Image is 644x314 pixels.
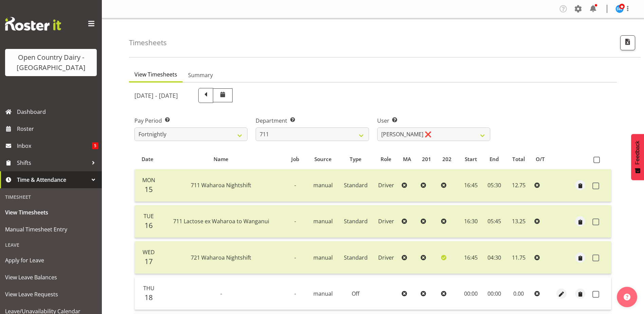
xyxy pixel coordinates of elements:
td: Standard [338,169,373,202]
label: User [377,117,490,125]
button: Feedback - Show survey [631,134,644,180]
td: 11.75 [505,241,532,274]
td: Standard [338,205,373,238]
span: - [294,217,296,225]
span: Source [314,155,332,163]
span: Summary [188,71,213,79]
a: View Leave Balances [2,269,100,286]
img: help-xxl-2.png [624,294,630,300]
span: View Leave Requests [5,289,97,299]
span: Total [512,155,525,163]
td: 12.75 [505,169,532,202]
span: - [294,290,296,297]
span: 201 [422,155,431,163]
span: MA [403,155,411,163]
span: 202 [442,155,452,163]
span: - [294,254,296,261]
span: 17 [145,257,153,266]
div: Leave [2,238,100,252]
h4: Timesheets [129,39,167,47]
span: Time & Attendance [17,175,88,185]
span: Shifts [17,158,88,168]
span: manual [313,181,333,189]
span: - [294,181,296,189]
a: Apply for Leave [2,252,100,269]
td: 05:45 [483,205,505,238]
span: 18 [145,293,153,302]
td: 16:30 [459,205,483,238]
td: 00:00 [483,277,505,310]
span: Driver [378,254,394,261]
span: 16 [145,221,153,230]
span: Start [465,155,477,163]
a: View Leave Requests [2,286,100,303]
td: 04:30 [483,241,505,274]
span: Inbox [17,141,92,151]
span: Roster [17,124,98,134]
span: 711 Lactose ex Waharoa to Wanganui [173,217,269,225]
span: Manual Timesheet Entry [5,224,97,234]
span: manual [313,290,333,297]
span: 5 [92,142,98,149]
span: View Leave Balances [5,272,97,282]
span: Dashboard [17,107,98,117]
td: 00:00 [459,277,483,310]
span: Job [291,155,299,163]
span: View Timesheets [5,207,97,217]
button: Export CSV [620,35,635,50]
span: Wed [143,248,155,256]
span: manual [313,217,333,225]
a: Manual Timesheet Entry [2,221,100,238]
td: 13.25 [505,205,532,238]
span: Tue [144,212,154,220]
span: Type [350,155,362,163]
span: Apply for Leave [5,255,97,265]
span: Driver [378,181,394,189]
span: Date [142,155,153,163]
div: Open Country Dairy - [GEOGRAPHIC_DATA] [12,52,90,73]
span: Mon [142,176,155,184]
span: View Timesheets [134,70,177,78]
div: Timesheet [2,190,100,204]
td: 05:30 [483,169,505,202]
span: Name [214,155,228,163]
span: Driver [378,217,394,225]
label: Department [256,117,369,125]
td: 0.00 [505,277,532,310]
span: 711 Waharoa Nightshift [191,181,251,189]
a: View Timesheets [2,204,100,221]
td: Standard [338,241,373,274]
span: manual [313,254,333,261]
span: Role [381,155,391,163]
span: End [490,155,499,163]
span: O/T [536,155,545,163]
h5: [DATE] - [DATE] [134,92,178,99]
td: 16:45 [459,169,483,202]
img: Rosterit website logo [5,17,61,31]
span: 721 Waharoa Nightshift [191,254,251,261]
span: Thu [143,284,154,292]
td: Off [338,277,373,310]
label: Pay Period [134,117,247,125]
span: Feedback [634,141,641,164]
td: 16:45 [459,241,483,274]
img: steve-webb7510.jpg [615,5,624,13]
span: 15 [145,185,153,194]
span: - [220,290,222,297]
